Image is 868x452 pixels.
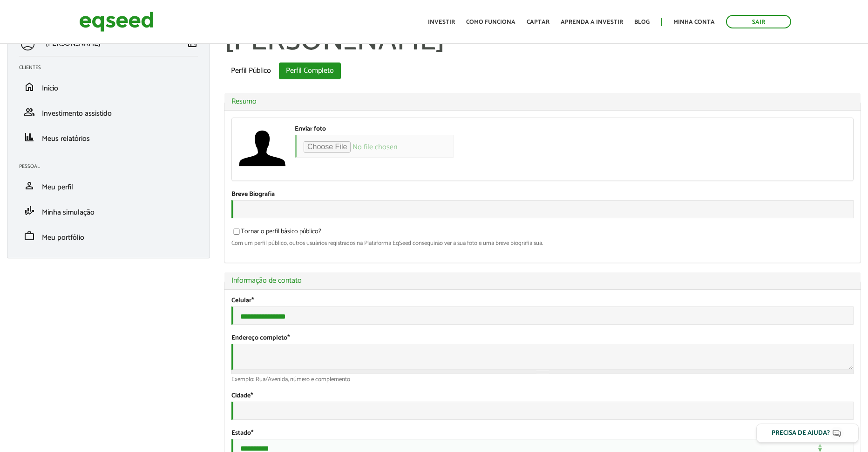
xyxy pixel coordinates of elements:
[12,198,205,223] li: Minha simulação
[287,333,290,343] span: Este campo é obrigatório.
[42,107,112,120] span: Investimento assistido
[42,82,58,95] span: Início
[46,39,101,48] p: [PERSON_NAME]
[231,277,854,285] a: Informação de contato
[295,126,326,132] label: Enviar foto
[19,106,198,118] a: groupInvestimento assistido
[231,376,854,382] div: Exemplo: Rua/Avenida, número e complemento
[228,229,245,235] input: Tornar o perfil básico público?
[19,230,198,242] a: workMeu portfólio
[231,430,253,437] label: Estado
[19,65,205,70] h2: Clientes
[279,63,341,79] a: Perfil Completo
[251,295,254,306] span: Este campo é obrigatório.
[24,180,35,191] span: person
[12,125,205,150] li: Meus relatórios
[224,25,861,58] h1: [PERSON_NAME]
[42,206,95,219] span: Minha simulação
[251,390,253,401] span: Este campo é obrigatório.
[231,229,321,238] label: Tornar o perfil básico público?
[24,205,35,216] span: finance_mode
[428,19,455,25] a: Investir
[527,19,549,25] a: Captar
[239,125,285,172] img: Foto de Luiz Otávio Marçal Silva
[673,19,715,25] a: Minha conta
[726,15,791,28] a: Sair
[24,81,35,92] span: home
[19,205,198,216] a: finance_modeMinha simulação
[561,19,623,25] a: Aprenda a investir
[466,19,515,25] a: Como funciona
[12,74,205,99] li: Início
[634,19,650,25] a: Blog
[12,173,205,198] li: Meu perfil
[224,63,278,79] a: Perfil Público
[24,106,35,118] span: group
[12,223,205,249] li: Meu portfólio
[231,240,854,246] div: Com um perfil público, outros usuários registrados na Plataforma EqSeed conseguirão ver a sua fot...
[12,99,205,125] li: Investimento assistido
[231,393,253,399] label: Cidade
[42,231,84,244] span: Meu portfólio
[24,132,35,143] span: finance
[251,428,253,438] span: Este campo é obrigatório.
[231,98,854,105] a: Resumo
[19,81,198,92] a: homeInício
[19,180,198,191] a: personMeu perfil
[239,125,285,172] a: Ver perfil do usuário.
[79,9,154,34] img: EqSeed
[231,298,254,304] label: Celular
[231,335,290,341] label: Endereço completo
[187,37,198,49] span: left_panel_close
[42,132,90,145] span: Meus relatórios
[42,181,73,194] span: Meu perfil
[231,191,275,198] label: Breve Biografia
[24,230,35,242] span: work
[19,132,198,143] a: financeMeus relatórios
[19,164,205,169] h2: Pessoal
